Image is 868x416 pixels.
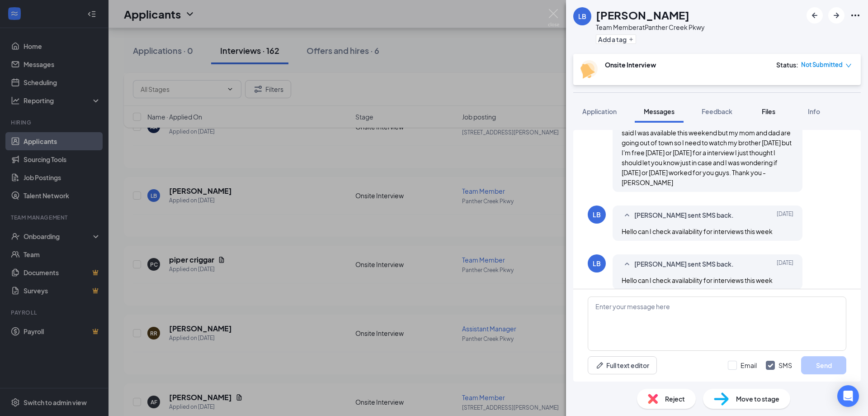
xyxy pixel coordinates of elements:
span: Reject [665,394,685,404]
svg: SmallChevronUp [622,259,632,270]
div: LB [593,210,601,219]
h1: [PERSON_NAME] [596,7,689,23]
span: [PERSON_NAME] sent SMS back. [634,259,734,270]
div: Status : [776,60,798,69]
button: PlusAdd a tag [596,34,636,44]
div: Open Intercom Messenger [837,385,859,407]
span: Files [762,107,775,115]
span: Hello can I check availability for interviews this week [622,227,773,235]
svg: ArrowLeftNew [809,10,820,21]
b: Onsite Interview [605,61,656,69]
span: Not Submitted [801,60,843,69]
button: ArrowRight [828,7,844,24]
button: ArrowLeftNew [807,7,823,24]
div: Team Member at Panther Creek Pkwy [596,23,705,32]
span: down [845,62,852,69]
span: Hello my name is [PERSON_NAME] and I've applied to the [PERSON_NAME] [PERSON_NAME] team member po... [622,99,792,186]
span: Info [808,107,820,115]
span: [DATE] [777,210,793,221]
span: Move to stage [736,394,779,404]
svg: Pen [595,361,604,370]
span: Hello can I check availability for interviews this week [622,276,773,284]
span: [PERSON_NAME] sent SMS back. [634,210,734,221]
svg: SmallChevronUp [622,210,632,221]
svg: Plus [628,37,634,42]
div: LB [593,259,601,268]
span: [DATE] [777,259,793,270]
button: Full text editorPen [588,356,657,374]
button: Send [801,356,846,374]
svg: Ellipses [850,10,861,21]
svg: ArrowRight [831,10,842,21]
span: Messages [644,107,675,115]
span: Application [582,107,617,115]
span: Feedback [702,107,732,115]
div: LB [578,12,586,21]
